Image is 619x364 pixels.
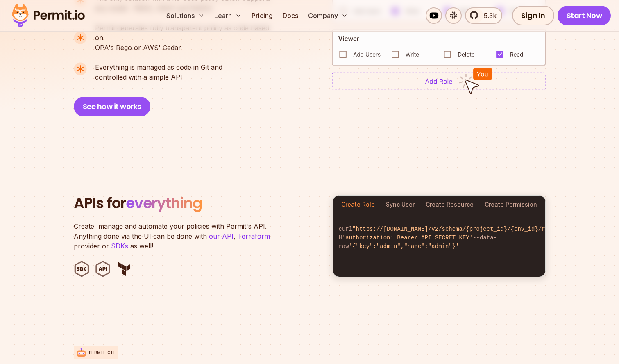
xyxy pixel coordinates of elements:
[512,6,554,25] a: Sign In
[558,6,611,25] a: Start Now
[485,196,537,214] button: Create Permission
[349,243,459,250] span: '{"key":"admin","name":"admin"}'
[352,226,562,232] span: "https://[DOMAIN_NAME]/v2/schema/{project_id}/{env_id}/roles"
[8,2,88,30] img: Permit logo
[342,234,473,241] span: 'authorization: Bearer API_SECRET_KEY'
[111,242,128,250] a: SDKs
[209,232,234,240] a: our API
[341,196,375,214] button: Create Role
[238,232,270,240] a: Terraform
[126,193,202,214] span: everything
[74,195,323,212] h2: APIs for
[95,23,278,52] p: OPA's Rego or AWS' Cedar
[479,11,497,20] span: 5.3k
[95,62,222,82] p: controlled with a simple API
[279,7,302,24] a: Docs
[305,7,351,24] button: Company
[74,221,279,251] p: Create, manage and automate your policies with Permit's API. Anything done via the UI can be done...
[465,7,502,24] a: 5.3k
[95,23,278,43] span: Permit generates fully transparent policy as code based on
[89,350,115,356] p: Permit CLI
[386,196,415,214] button: Sync User
[248,7,276,24] a: Pricing
[74,97,150,116] button: See how it works
[95,62,222,72] span: Everything is managed as code in Git and
[333,218,545,257] code: curl -H --data-raw
[426,196,474,214] button: Create Resource
[163,7,208,24] button: Solutions
[211,7,245,24] button: Learn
